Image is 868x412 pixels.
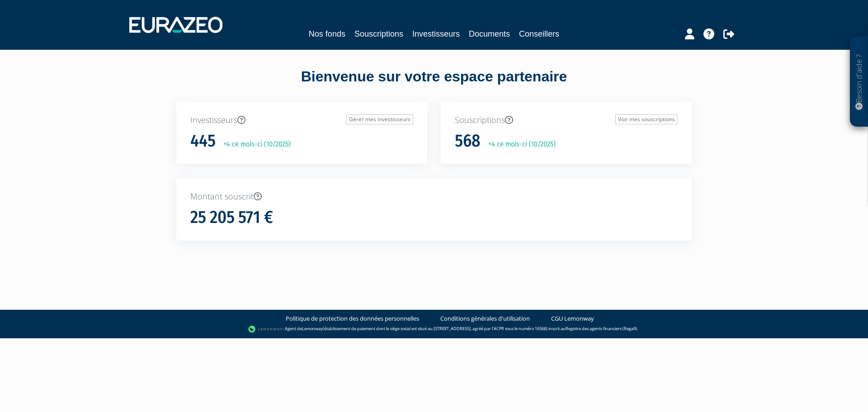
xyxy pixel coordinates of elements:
[286,314,419,323] a: Politique de protection des données personnelles
[615,114,678,124] a: Voir mes souscriptions
[440,314,530,323] a: Conditions générales d'utilisation
[455,114,678,126] p: Souscriptions
[190,114,413,126] p: Investisseurs
[455,132,481,151] h1: 568
[302,326,323,331] a: Lemonway
[129,17,222,33] img: 1732889491-logotype_eurazeo_blanc_rvb.png
[566,326,637,331] a: Registre des agents financiers (Regafi)
[412,28,460,40] a: Investisseurs
[346,114,413,124] a: Gérer mes investisseurs
[190,208,273,227] h1: 25 205 571 €
[248,325,283,334] img: logo-lemonway.png
[217,139,291,150] p: +4 ce mois-ci (10/2025)
[170,66,698,102] div: Bienvenue sur votre espace partenaire
[9,325,859,334] div: - Agent de (établissement de paiement dont le siège social est situé au [STREET_ADDRESS], agréé p...
[354,28,403,40] a: Souscriptions
[519,28,559,40] a: Conseillers
[190,132,216,151] h1: 445
[482,139,556,150] p: +4 ce mois-ci (10/2025)
[190,191,678,203] p: Montant souscrit
[551,314,594,323] a: CGU Lemonway
[854,41,864,123] p: Besoin d'aide ?
[309,28,345,40] a: Nos fonds
[469,28,510,40] a: Documents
